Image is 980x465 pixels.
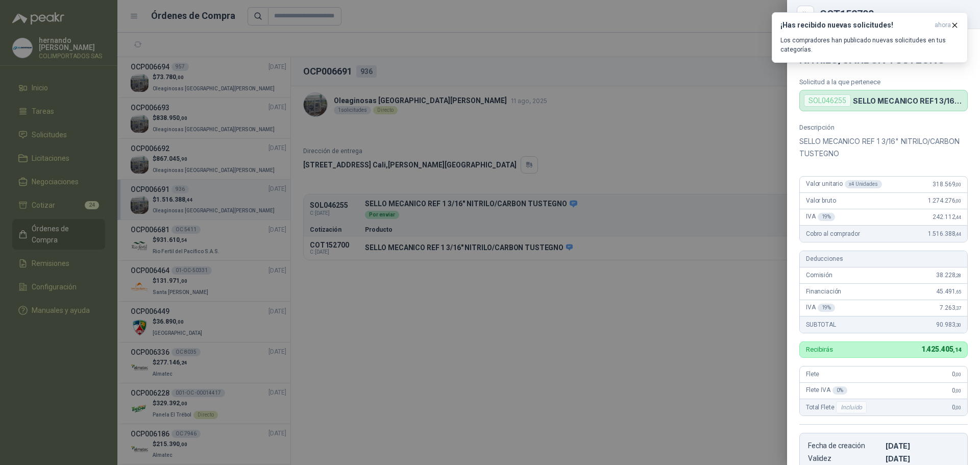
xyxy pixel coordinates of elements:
[952,371,961,378] span: 0
[933,181,961,188] span: 318.569
[933,213,961,221] span: 242.112
[832,386,847,395] div: 0 %
[928,197,961,204] span: 1.274.276
[936,272,961,279] span: 38.228
[806,386,847,395] span: Flete IVA
[928,230,961,237] span: 1.516.388
[936,321,961,328] span: 90.983
[806,272,832,279] span: Comisión
[955,405,961,410] span: ,00
[955,388,961,394] span: ,00
[780,36,959,54] p: Los compradores han publicado nuevas solicitudes en tus categorías.
[808,454,881,463] p: Validez
[853,96,963,105] p: SELLO MECANICO REF 1 3/16" NITRILO/CARBON TUSTEGNO
[955,273,961,278] span: ,28
[955,231,961,237] span: ,44
[952,404,961,411] span: 0
[955,198,961,204] span: ,00
[806,401,869,413] span: Total Flete
[836,401,867,413] div: Incluido
[806,255,843,262] span: Deducciones
[799,135,968,160] p: SELLO MECANICO REF 1 3/16" NITRILO/CARBON TUSTEGNO
[845,180,882,188] div: x 4 Unidades
[955,214,961,220] span: ,44
[804,94,851,107] div: SOL046255
[955,305,961,311] span: ,37
[955,289,961,295] span: ,65
[799,78,968,86] p: Solicitud a la que pertenece
[818,213,836,221] div: 19 %
[818,304,836,312] div: 19 %
[799,124,968,131] p: Descripción
[886,454,959,463] p: [DATE]
[799,8,812,20] button: Close
[808,442,881,450] p: Fecha de creación
[936,288,961,295] span: 45.491
[772,12,968,63] button: ¡Has recibido nuevas solicitudes!ahora Los compradores han publicado nuevas solicitudes en tus ca...
[955,372,961,377] span: ,00
[806,288,841,295] span: Financiación
[780,21,930,30] h3: ¡Has recibido nuevas solicitudes!
[935,21,951,30] span: ahora
[806,230,860,237] span: Cobro al comprador
[806,180,882,188] span: Valor unitario
[940,304,961,311] span: 7.263
[806,304,835,312] span: IVA
[953,347,961,353] span: ,14
[806,371,819,378] span: Flete
[806,321,836,328] span: SUBTOTAL
[886,442,959,450] p: [DATE]
[955,322,961,328] span: ,30
[955,182,961,187] span: ,00
[806,197,836,204] span: Valor bruto
[952,387,961,394] span: 0
[820,9,968,19] div: COT152700
[806,213,835,221] span: IVA
[806,346,833,353] p: Recibirás
[921,345,961,353] span: 1.425.405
